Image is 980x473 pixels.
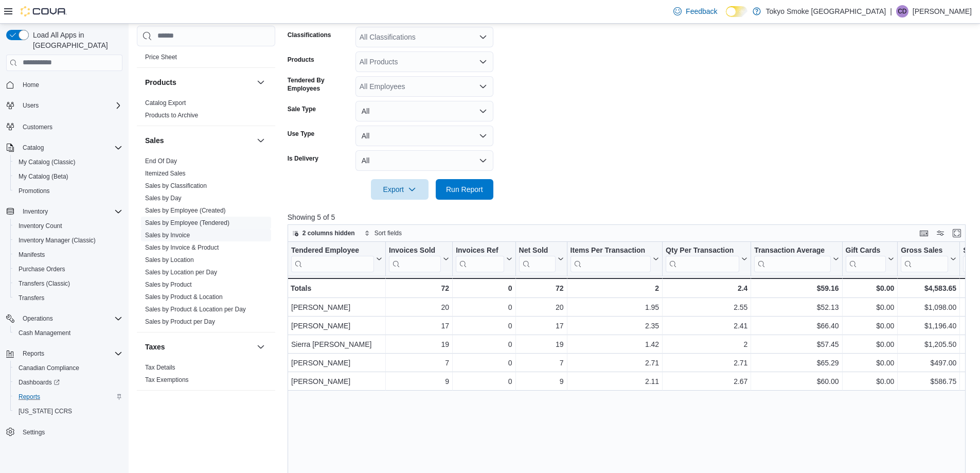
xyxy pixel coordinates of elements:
button: Inventory Count [10,219,127,233]
div: [PERSON_NAME] [291,357,382,369]
button: Users [2,98,127,113]
span: Catalog [19,142,122,154]
div: 0 [456,320,512,332]
nav: Complex example [6,73,122,466]
span: 2 columns hidden [302,229,355,237]
a: [US_STATE] CCRS [14,405,76,417]
span: Reports [19,347,122,360]
div: Gross Sales [901,246,948,256]
a: Customers [19,121,57,133]
a: Tax Details [145,364,175,371]
div: Invoices Ref [456,246,504,256]
button: Catalog [2,141,127,155]
span: My Catalog (Classic) [14,156,122,168]
span: Manifests [19,251,45,259]
div: 72 [519,282,563,294]
a: Products to Archive [145,112,198,119]
div: 2.35 [570,320,659,332]
a: Sales by Employee (Created) [145,207,226,214]
span: Customers [23,123,52,131]
button: Transfers (Classic) [10,276,127,291]
div: $52.13 [754,301,839,313]
div: 17 [519,320,563,332]
span: Manifests [14,249,122,261]
div: 17 [389,320,449,332]
span: Cash Management [14,327,122,339]
span: Sales by Classification [145,182,207,190]
div: [PERSON_NAME] [291,320,382,332]
span: Price Sheet [145,53,177,61]
button: Export [371,179,429,200]
span: Operations [23,314,53,323]
span: Sales by Location per Day [145,268,217,276]
a: Sales by Product & Location [145,293,223,301]
span: Transfers (Classic) [19,279,70,288]
div: $586.75 [901,375,956,388]
button: Qty Per Transaction [666,246,747,272]
a: Dashboards [10,375,127,390]
div: 2.55 [666,301,747,313]
a: Cash Management [14,327,75,339]
button: Manifests [10,248,127,262]
span: Reports [14,391,122,403]
button: Operations [19,312,57,325]
button: 2 columns hidden [288,227,359,239]
div: Net Sold [519,246,555,272]
div: Transaction Average [754,246,830,256]
div: 7 [519,357,563,369]
span: Products to Archive [145,111,198,119]
span: Sales by Product & Location [145,293,223,301]
div: $1,196.40 [901,320,956,332]
button: Gift Cards [845,246,894,272]
div: 2.11 [570,375,659,388]
a: My Catalog (Beta) [14,170,73,183]
div: Totals [291,282,382,294]
span: Tax Details [145,363,175,372]
span: Purchase Orders [14,263,122,275]
img: Cova [21,6,67,16]
a: Tax Exemptions [145,376,189,383]
div: Invoices Ref [456,246,504,272]
a: Catalog Export [145,99,186,107]
div: Tendered Employee [291,246,374,256]
button: Net Sold [519,246,563,272]
button: Operations [2,311,127,326]
div: 72 [389,282,449,294]
a: Promotions [14,185,54,197]
span: Transfers (Classic) [14,277,122,290]
div: 2 [570,282,659,294]
button: Canadian Compliance [10,361,127,375]
div: 7 [389,357,449,369]
div: 0 [456,301,512,313]
button: Home [2,77,127,92]
span: Sort fields [375,229,402,237]
button: Keyboard shortcuts [918,227,930,239]
div: Items Per Transaction [570,246,651,272]
span: Inventory Manager (Classic) [14,234,122,247]
span: Canadian Compliance [19,364,79,372]
div: Items Per Transaction [570,246,651,256]
p: Tokyo Smoke [GEOGRAPHIC_DATA] [766,5,886,17]
div: Taxes [137,361,275,390]
div: 9 [389,375,449,388]
span: My Catalog (Beta) [14,170,122,183]
a: Sales by Product [145,281,192,288]
span: Reports [19,393,40,401]
span: Settings [19,426,122,439]
span: Run Report [446,184,483,195]
span: Operations [19,312,122,325]
label: Products [288,56,314,64]
label: Sale Type [288,105,316,113]
span: Washington CCRS [14,405,122,417]
div: 0 [456,282,512,294]
span: Promotions [14,185,122,197]
a: Sales by Location [145,256,194,264]
a: My Catalog (Classic) [14,156,80,168]
label: Classifications [288,31,331,39]
span: Catalog [23,144,44,152]
a: Canadian Compliance [14,362,83,374]
span: Sales by Invoice [145,231,190,239]
div: 20 [519,301,563,313]
a: Feedback [669,1,721,22]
